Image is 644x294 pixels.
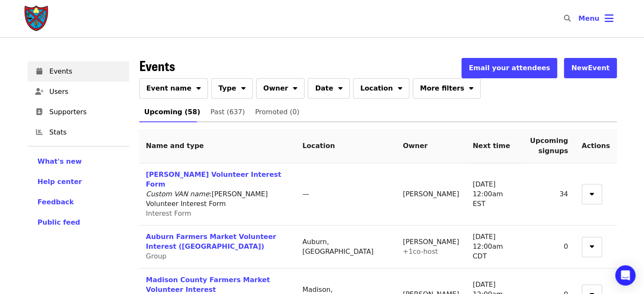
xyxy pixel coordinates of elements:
[396,129,466,163] th: Owner
[35,88,44,96] i: user-plus icon
[28,61,129,82] a: Events
[38,157,82,165] span: What's new
[530,190,568,199] div: 34
[466,163,523,225] td: [DATE] 12:00am EST
[420,83,464,93] span: More filters
[564,14,571,22] i: search icon
[302,237,389,257] div: Auburn, [GEOGRAPHIC_DATA]
[530,242,568,252] div: 0
[353,78,409,99] button: Location
[466,129,523,163] th: Next time
[50,87,122,97] span: Users
[146,252,167,260] span: Group
[146,209,191,217] span: Interest Form
[210,106,245,118] span: Past (637)
[469,83,473,91] i: sort-down icon
[38,217,119,228] a: Public feed
[263,83,288,93] span: Owner
[218,83,236,93] span: Type
[398,83,402,91] i: sort-down icon
[28,122,129,143] a: Stats
[36,128,43,136] i: chart-bar icon
[139,102,205,122] a: Upcoming (58)
[38,218,80,226] span: Public feed
[575,129,617,163] th: Actions
[462,58,557,78] button: Email your attendees
[36,108,43,116] i: address-book icon
[139,78,208,99] button: Event name
[241,83,246,91] i: sort-down icon
[205,102,250,122] a: Past (637)
[196,83,201,91] i: sort-down icon
[590,241,594,249] i: sort-down icon
[28,102,129,122] a: Supporters
[38,197,74,207] button: Feedback
[36,67,42,75] i: calendar icon
[211,78,253,99] button: Type
[146,83,192,93] span: Event name
[396,163,466,225] td: [PERSON_NAME]
[302,190,389,199] div: —
[146,190,210,198] i: Custom VAN name
[578,14,600,22] span: Menu
[38,177,119,187] a: Help center
[50,66,122,77] span: Events
[315,83,333,93] span: Date
[144,106,200,118] span: Upcoming (58)
[256,78,305,99] button: Owner
[146,233,276,250] a: Auburn Farmers Market Volunteer Interest ([GEOGRAPHIC_DATA])
[403,247,459,257] div: + 1 co-host
[466,225,523,269] td: [DATE] 12:00am CDT
[308,78,350,99] button: Date
[576,8,583,29] input: Search
[615,265,636,286] div: Open Intercom Messenger
[24,5,50,32] img: Society of St. Andrew - Home
[28,82,129,102] a: Users
[360,83,393,93] span: Location
[338,83,343,91] i: sort-down icon
[396,225,466,269] td: [PERSON_NAME]
[590,189,594,197] i: sort-down icon
[255,106,299,118] span: Promoted (0)
[139,129,296,163] th: Name and type
[564,58,616,78] button: NewEvent
[296,129,396,163] th: Location
[293,83,297,91] i: sort-down icon
[250,102,304,122] a: Promoted (0)
[572,8,620,29] button: Toggle account menu
[139,163,296,225] td: : [PERSON_NAME] Volunteer Interest Form
[38,157,119,167] a: What's new
[50,107,122,117] span: Supporters
[413,78,481,99] button: More filters
[139,55,175,75] span: Events
[38,178,82,186] span: Help center
[605,12,614,25] i: bars icon
[530,137,568,155] span: Upcoming signups
[146,170,282,188] a: [PERSON_NAME] Volunteer Interest Form
[50,127,122,137] span: Stats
